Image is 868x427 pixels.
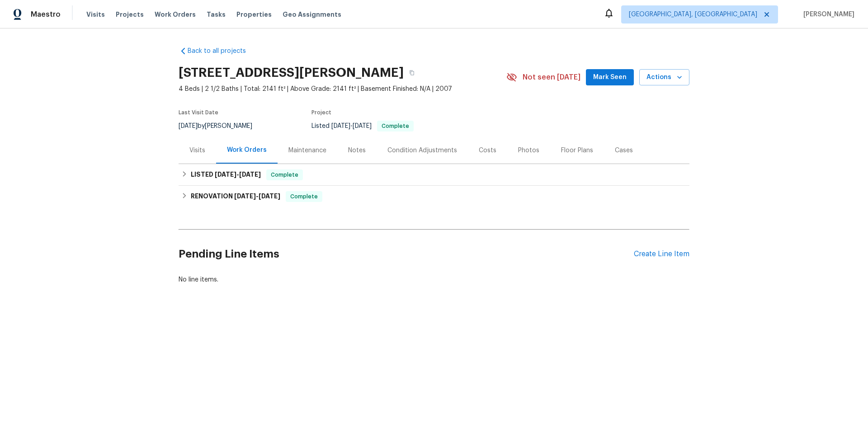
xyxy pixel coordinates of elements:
div: Visits [189,146,205,155]
button: Mark Seen [586,69,634,86]
span: Listed [311,123,414,129]
div: RENOVATION [DATE]-[DATE]Complete [179,186,689,207]
span: - [234,193,280,199]
span: Project [311,110,331,115]
a: Back to all projects [179,47,265,56]
span: [PERSON_NAME] [800,10,854,19]
div: Condition Adjustments [387,146,457,155]
span: [DATE] [353,123,372,129]
span: Complete [378,123,413,129]
button: Copy Address [404,65,420,81]
button: Actions [639,69,689,86]
span: Geo Assignments [283,10,341,19]
div: Photos [518,146,539,155]
span: - [215,171,261,178]
div: LISTED [DATE]-[DATE]Complete [179,164,689,186]
span: Complete [287,192,321,201]
span: Mark Seen [593,72,627,83]
div: Create Line Item [634,250,689,258]
span: [DATE] [259,193,280,199]
div: Maintenance [288,146,326,155]
div: Cases [615,146,633,155]
span: Work Orders [155,10,196,19]
div: Notes [348,146,366,155]
span: Complete [267,170,302,179]
h2: Pending Line Items [179,233,634,275]
h2: [STREET_ADDRESS][PERSON_NAME] [179,68,404,77]
span: Visits [86,10,105,19]
div: by [PERSON_NAME] [179,121,263,131]
span: Not seen [DATE] [523,73,580,82]
h6: RENOVATION [191,191,280,202]
span: Tasks [207,11,226,18]
span: [GEOGRAPHIC_DATA], [GEOGRAPHIC_DATA] [629,10,757,19]
span: Properties [236,10,272,19]
span: 4 Beds | 2 1/2 Baths | Total: 2141 ft² | Above Grade: 2141 ft² | Basement Finished: N/A | 2007 [179,84,506,94]
div: No line items. [179,275,689,284]
div: Work Orders [227,145,267,155]
span: [DATE] [331,123,350,129]
span: - [331,123,372,129]
h6: LISTED [191,169,261,180]
div: Floor Plans [561,146,593,155]
div: Costs [479,146,496,155]
span: Maestro [31,10,61,19]
span: Actions [646,72,682,83]
span: [DATE] [234,193,256,199]
span: [DATE] [179,123,198,129]
span: [DATE] [215,171,236,178]
span: Last Visit Date [179,110,218,115]
span: [DATE] [239,171,261,178]
span: Projects [116,10,144,19]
